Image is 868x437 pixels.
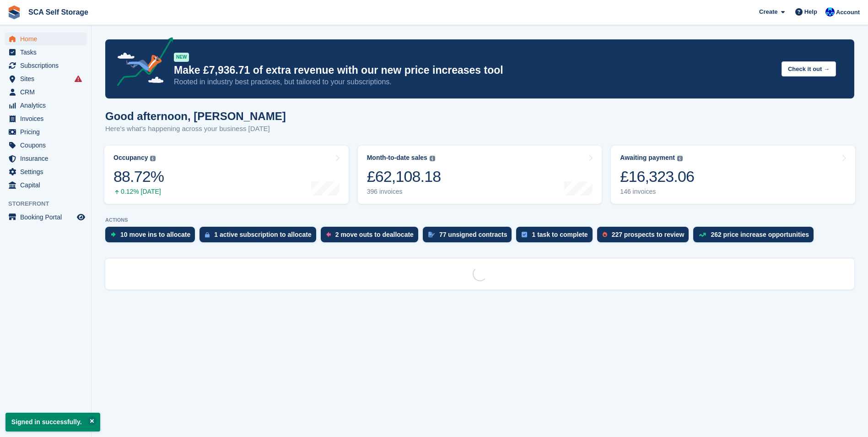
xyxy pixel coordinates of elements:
span: Create [759,7,777,16]
a: Occupancy 88.72% 0.12% [DATE] [104,146,349,204]
span: Account [836,8,860,17]
a: menu [5,46,86,59]
div: 10 move ins to allocate [120,231,190,238]
span: Invoices [20,112,75,125]
a: Month-to-date sales £62,108.18 396 invoices [358,146,602,204]
a: menu [5,152,86,165]
div: 1 task to complete [532,231,588,238]
a: 227 prospects to review [597,227,694,247]
span: Coupons [20,139,75,152]
div: 2 move outs to deallocate [335,231,414,238]
i: Smart entry sync failures have occurred [75,75,82,82]
a: menu [5,99,86,112]
a: menu [5,72,86,85]
span: Tasks [20,46,75,59]
span: Subscriptions [20,59,75,72]
a: menu [5,33,86,45]
p: ACTIONS [105,217,854,223]
a: 10 move ins to allocate [105,227,199,247]
div: 1 active subscription to allocate [214,231,311,238]
div: £62,108.18 [367,167,441,186]
a: menu [5,139,86,152]
div: 227 prospects to review [612,231,685,238]
span: Storefront [8,199,91,208]
img: move_outs_to_deallocate_icon-f764333ba52eb49d3ac5e1228854f67142a1ed5810a6f6cc68b1a99e826820c5.svg [326,232,331,237]
a: 1 active subscription to allocate [199,227,320,247]
p: Signed in successfully. [5,413,100,432]
p: Rooted in industry best practices, but tailored to your subscriptions. [174,77,774,87]
img: icon-info-grey-7440780725fd019a000dd9b08b2336e03edf1995a4989e88bcd33f0948082b44.svg [677,156,683,161]
a: SCA Self Storage [25,5,92,20]
img: task-75834270c22a3079a89374b754ae025e5fb1db73e45f91037f5363f120a921f8.svg [522,232,527,237]
img: Kelly Neesham [825,7,835,16]
span: Settings [20,165,75,178]
img: icon-info-grey-7440780725fd019a000dd9b08b2336e03edf1995a4989e88bcd33f0948082b44.svg [150,156,156,161]
img: active_subscription_to_allocate_icon-d502201f5373d7db506a760aba3b589e785aa758c864c3986d89f69b8ff3... [205,232,210,238]
h1: Good afternoon, [PERSON_NAME] [105,110,286,122]
div: Month-to-date sales [367,154,427,162]
p: Make £7,936.71 of extra revenue with our new price increases tool [174,64,774,77]
div: NEW [174,53,189,62]
div: 77 unsigned contracts [439,231,507,238]
div: 0.12% [DATE] [113,188,164,196]
img: move_ins_to_allocate_icon-fdf77a2bb77ea45bf5b3d319d69a93e2d87916cf1d5bf7949dd705db3b84f3ca.svg [111,232,116,237]
span: Sites [20,72,75,85]
a: 2 move outs to deallocate [321,227,423,247]
img: price-adjustments-announcement-icon-8257ccfd72463d97f412b2fc003d46551f7dbcb40ab6d574587a9cd5c0d94... [109,37,173,89]
span: Analytics [20,99,75,112]
a: 1 task to complete [516,227,597,247]
img: stora-icon-8386f47178a22dfd0bd8f6a31ec36ba5ce8667c1dd55bd0f319d3a0aa187defe.svg [7,5,21,19]
a: 262 price increase opportunities [693,227,818,247]
div: Awaiting payment [620,154,675,162]
a: menu [5,179,86,191]
a: menu [5,211,86,224]
a: menu [5,165,86,178]
span: Booking Portal [20,211,75,224]
span: CRM [20,86,75,98]
div: Occupancy [113,154,148,162]
span: Home [20,33,75,45]
span: Pricing [20,126,75,138]
a: Awaiting payment £16,323.06 146 invoices [611,146,855,204]
div: £16,323.06 [620,167,694,186]
div: 88.72% [113,167,164,186]
img: prospect-51fa495bee0391a8d652442698ab0144808aea92771e9ea1ae160a38d050c398.svg [603,232,607,237]
span: Help [804,7,817,16]
a: Preview store [75,212,86,223]
a: menu [5,112,86,125]
img: contract_signature_icon-13c848040528278c33f63329250d36e43548de30e8caae1d1a13099fd9432cc5.svg [428,232,435,237]
p: Here's what's happening across your business [DATE] [105,124,286,134]
button: Check it out → [782,61,836,76]
img: price_increase_opportunities-93ffe204e8149a01c8c9dc8f82e8f89637d9d84a8eef4429ea346261dce0b2c0.svg [699,233,706,237]
a: menu [5,59,86,72]
div: 396 invoices [367,188,441,196]
a: menu [5,126,86,138]
span: Insurance [20,152,75,165]
img: icon-info-grey-7440780725fd019a000dd9b08b2336e03edf1995a4989e88bcd33f0948082b44.svg [430,156,435,161]
div: 262 price increase opportunities [711,231,809,238]
a: 77 unsigned contracts [423,227,517,247]
div: 146 invoices [620,188,694,196]
a: menu [5,86,86,98]
span: Capital [20,179,75,191]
